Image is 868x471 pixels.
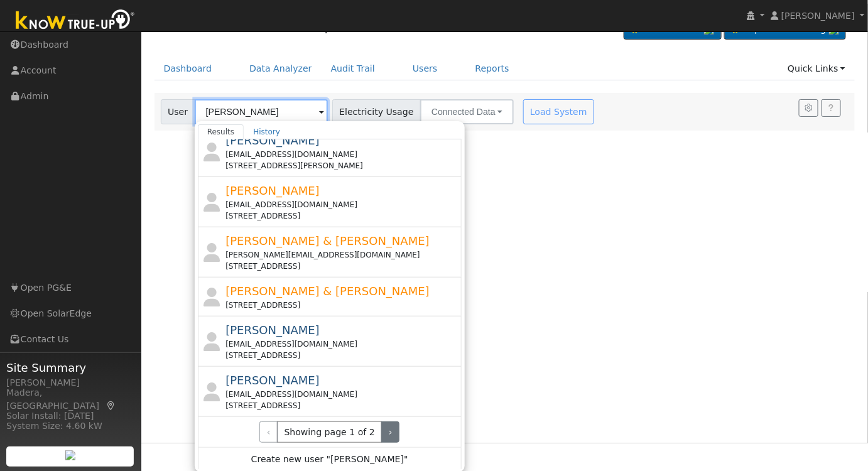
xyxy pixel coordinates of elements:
div: Solar Install: [DATE] [6,409,134,423]
span: Electricity Usage [332,99,421,124]
button: Connected Data [420,99,514,124]
div: [STREET_ADDRESS] [225,350,458,361]
div: [PERSON_NAME][EMAIL_ADDRESS][DOMAIN_NAME] [225,249,458,261]
img: retrieve [65,450,75,460]
span: [PERSON_NAME] [225,323,320,337]
span: [PERSON_NAME] & [PERSON_NAME] [225,284,430,298]
a: Map [106,401,117,411]
a: History [244,124,290,139]
a: Results [198,124,244,139]
a: Users [403,57,447,80]
a: Audit Trail [322,57,384,80]
div: [STREET_ADDRESS] [225,400,458,411]
span: Create new user "[PERSON_NAME]" [251,453,408,467]
div: [EMAIL_ADDRESS][DOMAIN_NAME] [225,199,458,210]
div: Madera, [GEOGRAPHIC_DATA] [6,386,134,413]
div: [STREET_ADDRESS][PERSON_NAME] [225,160,458,171]
span: [PERSON_NAME] & [PERSON_NAME] [225,234,430,247]
a: Dashboard [155,57,222,80]
div: System Size: 4.60 kW [6,420,134,433]
span: [PERSON_NAME] [225,134,320,147]
span: [PERSON_NAME] [225,374,320,387]
div: [EMAIL_ADDRESS][DOMAIN_NAME] [225,338,458,350]
a: Data Analyzer [240,57,322,80]
div: [STREET_ADDRESS] [225,300,458,311]
input: Select a User [195,99,328,124]
button: Settings [799,99,818,117]
img: Know True-Up [9,7,141,35]
div: [PERSON_NAME] [6,376,134,389]
a: Reports [466,57,519,80]
span: User [161,99,195,124]
div: [EMAIL_ADDRESS][DOMAIN_NAME] [225,149,458,160]
div: [STREET_ADDRESS] [225,261,458,272]
a: Quick Links [778,57,855,80]
span: [PERSON_NAME] [225,184,320,197]
span: Showing page 1 of 2 [277,421,382,443]
a: Help Link [822,99,841,117]
button: › [381,421,399,443]
div: [STREET_ADDRESS] [225,210,458,222]
a: Scenario Report [250,19,350,34]
div: [EMAIL_ADDRESS][DOMAIN_NAME] [225,389,458,400]
span: [PERSON_NAME] [781,11,855,21]
span: Site Summary [6,359,134,376]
